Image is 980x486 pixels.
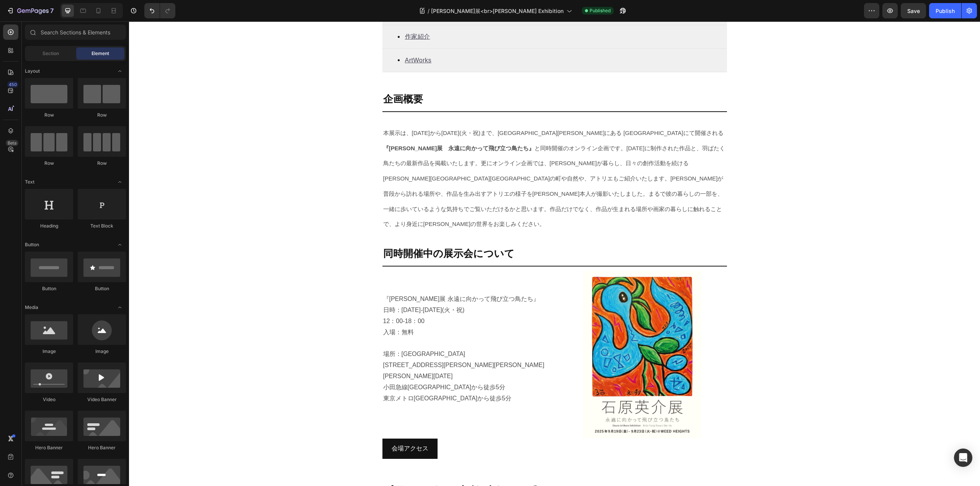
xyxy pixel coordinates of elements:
[25,285,73,292] div: Button
[254,307,285,314] span: 入場：無料
[25,223,73,229] div: Heading
[254,72,597,85] p: ⁠⁠⁠⁠⁠⁠⁠
[254,329,336,336] span: 場所：[GEOGRAPHIC_DATA]
[254,374,382,380] span: 東京メトロ[GEOGRAPHIC_DATA]から徒歩5分
[253,71,598,85] h2: Rich Text Editor. Editing area: main
[7,81,18,88] div: 450
[78,112,126,119] div: Row
[907,8,920,14] span: Save
[254,108,596,206] span: 本展示は、[DATE]から[DATE](火・祝)まで、[GEOGRAPHIC_DATA][PERSON_NAME]にある [GEOGRAPHIC_DATA]にて開催される と同時開催のオンライン...
[114,239,126,251] span: Toggle open
[114,176,126,188] span: Toggle open
[590,7,611,14] span: Published
[42,50,59,57] span: Section
[78,444,126,451] div: Hero Banner
[50,6,54,15] p: 7
[253,417,309,437] a: 会場アクセス
[254,72,294,83] a: 企画概要
[254,340,415,358] span: [STREET_ADDRESS][PERSON_NAME][PERSON_NAME][PERSON_NAME][DATE]
[276,36,302,42] a: ArtWorks
[263,422,299,433] p: 会場アクセス
[431,7,563,15] span: [PERSON_NAME]展<br>[PERSON_NAME] Exhibition
[929,3,961,18] button: Publish
[25,112,73,119] div: Row
[954,449,972,467] div: Open Intercom Messenger
[78,348,126,355] div: Image
[254,296,296,303] span: 12：00-18：00
[254,124,406,130] strong: 『[PERSON_NAME]展 永遠に向かって飛び立つ鳥たち』
[3,3,57,18] button: 7
[254,362,376,369] span: 小田急線[GEOGRAPHIC_DATA]から徒歩5分
[25,304,38,311] span: Media
[936,7,955,15] div: Publish
[129,21,980,486] iframe: Design area
[114,301,126,314] span: Toggle open
[254,285,336,292] span: 日時：[DATE]-[DATE](火・祝)
[91,50,109,57] span: Element
[901,3,926,18] button: Save
[454,250,572,417] img: gempages_563638959138145042-12dba491-5f24-4e67-9725-bfb95e1d4f30.jpg
[78,285,126,292] div: Button
[254,274,410,281] span: 『[PERSON_NAME]展 永遠に向かって飛び立つ鳥たち』
[78,160,126,167] div: Row
[25,68,40,75] span: Layout
[6,140,18,146] div: Beta
[428,7,430,15] span: /
[114,65,126,77] span: Toggle open
[78,223,126,229] div: Text Block
[25,160,73,167] div: Row
[25,444,73,451] div: Hero Banner
[78,396,126,403] div: Video Banner
[253,225,598,240] h2: 同時開催中の展示会について
[25,396,73,403] div: Video
[25,348,73,355] div: Image
[25,179,34,185] span: Text
[25,24,126,40] input: Search Sections & Elements
[25,241,39,248] span: Button
[144,3,175,18] div: Undo/Redo
[253,461,598,476] h2: パフォーマンスイベントについて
